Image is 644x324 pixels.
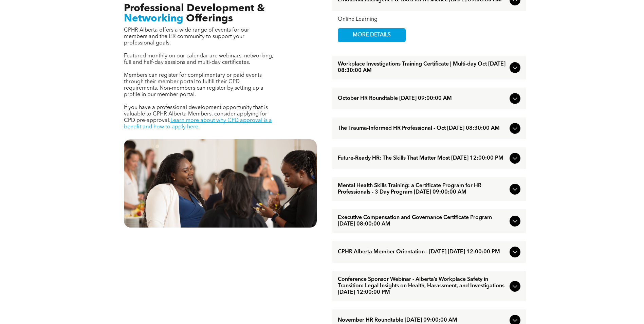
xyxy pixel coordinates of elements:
span: Professional Development & [124,3,265,14]
span: October HR Roundtable [DATE] 09:00:00 AM [338,95,507,102]
span: CPHR Alberta offers a wide range of events for our members and the HR community to support your p... [124,28,249,46]
span: MORE DETAILS [345,29,399,42]
span: Conference Sponsor Webinar - Alberta’s Workplace Safety in Transition: Legal Insights on Health, ... [338,276,507,296]
span: Networking [124,14,183,24]
span: Offerings [186,14,233,24]
span: If you have a professional development opportunity that is valuable to CPHR Alberta Members, cons... [124,105,268,123]
a: Learn more about why CPD approval is a benefit and how to apply here. [124,118,272,130]
div: Online Learning [338,16,520,23]
span: Future-Ready HR: The Skills That Matter Most [DATE] 12:00:00 PM [338,155,507,162]
span: CPHR Alberta Member Orientation - [DATE] [DATE] 12:00:00 PM [338,249,507,255]
span: The Trauma-Informed HR Professional - Oct [DATE] 08:30:00 AM [338,125,507,132]
a: MORE DETAILS [338,28,406,42]
span: Members can register for complimentary or paid events through their member portal to fulfill thei... [124,73,263,97]
span: Workplace Investigations Training Certificate | Multi-day Oct [DATE] 08:30:00 AM [338,61,507,74]
span: November HR Roundtable [DATE] 09:00:00 AM [338,317,507,324]
span: Executive Compensation and Governance Certificate Program [DATE] 08:00:00 AM [338,215,507,228]
span: Featured monthly on our calendar are webinars, networking, full and half-day sessions and multi-d... [124,53,273,65]
span: Mental Health Skills Training: a Certificate Program for HR Professionals - 3 Day Program [DATE] ... [338,183,507,196]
